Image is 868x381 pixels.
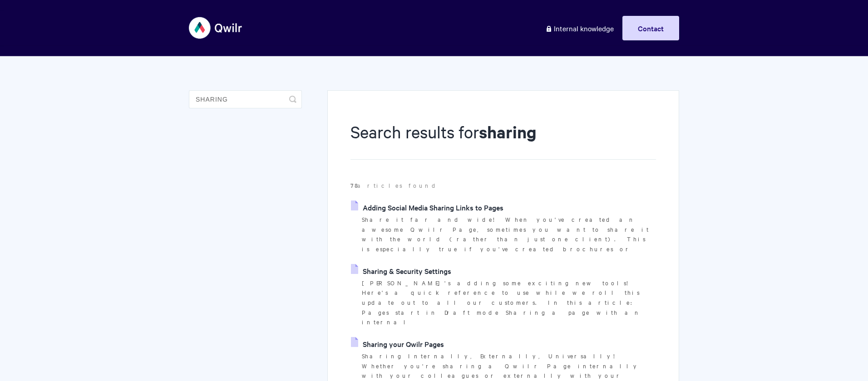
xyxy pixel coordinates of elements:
[350,120,656,160] h1: Search results for
[351,200,503,214] a: Adding Social Media Sharing Links to Pages
[362,278,656,327] p: [PERSON_NAME]'s adding some exciting new tools! Here's a quick reference to use while we roll thi...
[479,121,537,143] strong: sharing
[189,11,243,45] img: Qwilr Help Center
[622,16,679,40] a: Contact
[351,337,444,351] a: Sharing your Qwilr Pages
[351,264,451,278] a: Sharing & Security Settings
[350,181,656,190] p: articles found
[189,90,302,108] input: Search
[350,181,357,190] strong: 78
[362,215,656,254] p: Share it far and wide! When you've created an awesome Qwilr Page, sometimes you want to share it ...
[538,16,621,40] a: Internal knowledge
